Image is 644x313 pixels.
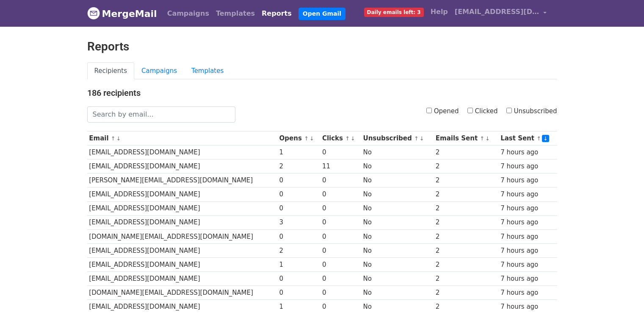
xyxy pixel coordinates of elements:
a: Open Gmail [299,8,345,20]
td: 7 hours ago [498,243,557,257]
td: No [361,159,434,173]
a: MergeMail [87,5,157,22]
label: Opened [426,106,459,116]
td: [DOMAIN_NAME][EMAIL_ADDRESS][DOMAIN_NAME] [87,286,277,300]
td: 0 [320,201,361,215]
td: 3 [277,215,320,229]
a: Campaigns [164,5,213,22]
td: [PERSON_NAME][EMAIL_ADDRESS][DOMAIN_NAME] [87,173,277,187]
td: No [361,257,434,271]
td: 2 [434,187,498,201]
td: [EMAIL_ADDRESS][DOMAIN_NAME] [87,243,277,257]
td: 0 [277,201,320,215]
td: 0 [320,173,361,187]
td: 0 [320,229,361,243]
td: 11 [320,159,361,173]
h4: 186 recipients [87,88,557,98]
a: Campaigns [134,62,184,80]
td: 2 [434,201,498,215]
td: No [361,173,434,187]
td: 7 hours ago [498,187,557,201]
th: Last Sent [498,131,557,145]
td: 7 hours ago [498,173,557,187]
td: 0 [277,229,320,243]
td: 0 [277,173,320,187]
input: Search by email... [87,106,235,123]
span: Daily emails left: 3 [364,8,424,17]
a: ↑ [111,135,116,142]
td: 2 [277,243,320,257]
td: 2 [434,145,498,159]
a: ↓ [116,135,121,142]
a: Help [427,3,451,20]
a: Templates [213,5,258,22]
a: Daily emails left: 3 [361,3,427,20]
img: MergeMail logo [87,7,100,20]
a: ↓ [351,135,355,142]
a: ↑ [414,135,419,142]
td: [EMAIL_ADDRESS][DOMAIN_NAME] [87,272,277,286]
td: 1 [277,145,320,159]
td: 0 [277,286,320,300]
th: Emails Sent [434,131,498,145]
a: ↓ [310,135,314,142]
td: 7 hours ago [498,286,557,300]
td: No [361,145,434,159]
a: ↓ [542,135,549,142]
td: No [361,215,434,229]
td: No [361,243,434,257]
td: 7 hours ago [498,145,557,159]
a: ↑ [304,135,309,142]
td: 2 [434,272,498,286]
td: 2 [277,159,320,173]
input: Opened [426,108,432,113]
td: No [361,286,434,300]
label: Unsubscribed [506,106,557,116]
td: [DOMAIN_NAME][EMAIL_ADDRESS][DOMAIN_NAME] [87,229,277,243]
a: [EMAIL_ADDRESS][DOMAIN_NAME] [451,3,550,23]
td: 7 hours ago [498,159,557,173]
th: Email [87,131,277,145]
td: 2 [434,159,498,173]
a: ↑ [345,135,350,142]
td: 0 [277,272,320,286]
td: 2 [434,286,498,300]
td: 0 [320,272,361,286]
td: 0 [320,286,361,300]
a: Recipients [87,62,135,80]
a: Reports [258,5,295,22]
td: 2 [434,243,498,257]
a: ↑ [480,135,484,142]
td: 0 [320,215,361,229]
td: [EMAIL_ADDRESS][DOMAIN_NAME] [87,215,277,229]
td: 7 hours ago [498,272,557,286]
td: 2 [434,257,498,271]
a: Templates [184,62,231,80]
td: 1 [277,257,320,271]
td: 0 [320,145,361,159]
td: 2 [434,229,498,243]
td: 7 hours ago [498,201,557,215]
td: [EMAIL_ADDRESS][DOMAIN_NAME] [87,201,277,215]
a: ↓ [420,135,424,142]
td: No [361,229,434,243]
span: [EMAIL_ADDRESS][DOMAIN_NAME] [455,7,539,17]
td: 0 [320,187,361,201]
th: Clicks [320,131,361,145]
h2: Reports [87,39,557,54]
a: ↓ [485,135,490,142]
td: 2 [434,173,498,187]
td: 2 [434,215,498,229]
label: Clicked [467,106,498,116]
th: Opens [277,131,320,145]
td: [EMAIL_ADDRESS][DOMAIN_NAME] [87,257,277,271]
td: 0 [320,257,361,271]
td: 7 hours ago [498,229,557,243]
td: 7 hours ago [498,215,557,229]
td: [EMAIL_ADDRESS][DOMAIN_NAME] [87,159,277,173]
td: [EMAIL_ADDRESS][DOMAIN_NAME] [87,187,277,201]
td: No [361,187,434,201]
input: Unsubscribed [506,108,512,113]
td: 0 [320,243,361,257]
td: 7 hours ago [498,257,557,271]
